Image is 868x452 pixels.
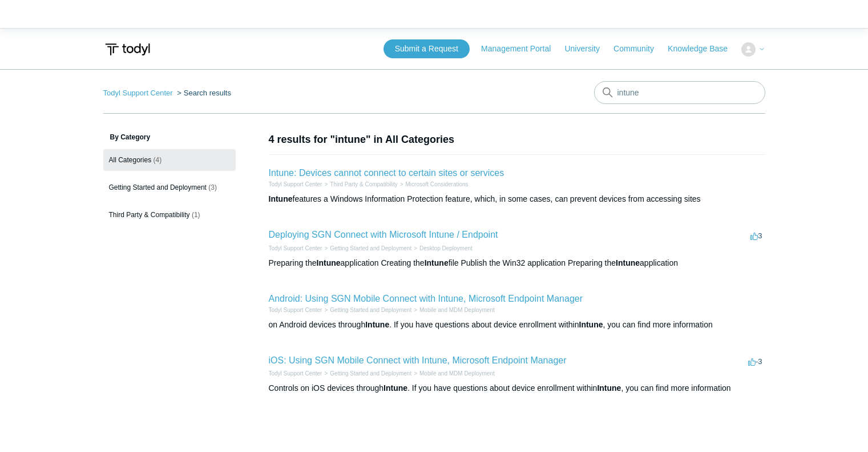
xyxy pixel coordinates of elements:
li: Mobile and MDM Deployment [411,369,495,378]
a: Community [613,43,665,55]
li: Microsoft Considerations [398,180,469,189]
a: Submit a Request [383,39,470,58]
a: Mobile and MDM Deployment [419,370,495,377]
em: Intune [317,258,341,267]
a: All Categories (4) [103,149,236,171]
a: Getting Started and Deployment [330,245,411,251]
li: Mobile and MDM Deployment [411,306,495,314]
a: Knowledge Base [668,43,739,55]
a: iOS: Using SGN Mobile Connect with Intune, Microsoft Endpoint Manager [269,355,567,365]
em: Intune [616,258,640,267]
a: Intune: Devices cannot connect to certain sites or services [269,168,504,178]
em: Intune [383,383,407,393]
li: Todyl Support Center [269,369,322,378]
li: Todyl Support Center [269,180,322,189]
img: Todyl Support Center Help Center home page [103,39,152,60]
li: Getting Started and Deployment [322,244,411,253]
span: Getting Started and Deployment [109,183,207,191]
span: -3 [748,357,762,366]
em: Intune [597,383,621,393]
a: Getting Started and Deployment [330,307,411,313]
em: Intune [579,320,603,329]
a: Android: Using SGN Mobile Connect with Intune, Microsoft Endpoint Manager [269,294,583,303]
span: (3) [208,183,217,191]
div: features a Windows Information Protection feature, which, in some cases, can prevent devices from... [269,193,765,205]
a: Todyl Support Center [269,181,322,187]
span: All Categories [109,156,152,164]
a: Third Party & Compatibility (1) [103,204,236,226]
a: Todyl Support Center [269,307,322,313]
a: University [564,43,611,55]
li: Search results [175,89,231,97]
a: Deploying SGN Connect with Microsoft Intune / Endpoint [269,230,498,239]
em: Intune [365,320,389,329]
em: Intune [269,194,293,203]
span: 3 [750,231,762,240]
div: Preparing the application Creating the file Publish the Win32 application Preparing the application [269,257,765,269]
li: Getting Started and Deployment [322,369,411,378]
li: Desktop Deployment [411,244,473,253]
a: Todyl Support Center [269,245,322,251]
div: on Android devices through . If you have questions about device enrollment within , you can find ... [269,319,765,331]
span: (1) [192,211,200,219]
li: Getting Started and Deployment [322,306,411,314]
input: Search [594,81,765,104]
li: Todyl Support Center [269,306,322,314]
a: Getting Started and Deployment [330,370,411,377]
h1: 4 results for "intune" in All Categories [269,132,765,147]
span: (4) [154,156,162,164]
a: Management Portal [481,43,562,55]
a: Getting Started and Deployment (3) [103,177,236,198]
h3: By Category [103,132,236,142]
div: Controls on iOS devices through . If you have questions about device enrollment within , you can ... [269,382,765,394]
span: Third Party & Compatibility [109,211,190,219]
a: Desktop Deployment [419,245,473,251]
li: Todyl Support Center [269,244,322,253]
a: Third Party & Compatibility [330,181,397,187]
em: Intune [425,258,449,267]
li: Third Party & Compatibility [322,180,397,189]
a: Microsoft Considerations [406,181,469,187]
a: Todyl Support Center [269,370,322,377]
a: Mobile and MDM Deployment [419,307,495,313]
li: Todyl Support Center [103,89,175,97]
a: Todyl Support Center [103,89,173,97]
